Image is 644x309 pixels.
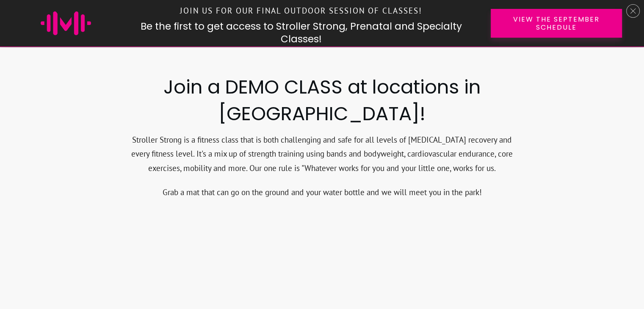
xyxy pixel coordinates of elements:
[156,74,488,132] h2: Join a DEMO CLASS
[41,11,91,35] img: mighty-mom-ico
[128,133,516,185] p: Stroller Strong is a fitness class that is both challenging and safe for all levels of [MEDICAL_D...
[506,15,607,31] span: View the September Schedule
[120,20,482,46] h2: Be the first to get access to Stroller Strong, Prenatal and Specialty Classes!
[218,74,481,127] span: at locations in [GEOGRAPHIC_DATA]!
[128,185,516,210] p: Grab a mat that can go on the ground and your water bottle and we will meet you in the park!
[491,9,622,38] a: View the September Schedule
[121,2,482,20] p: Join us for our final outdoor session of classes!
